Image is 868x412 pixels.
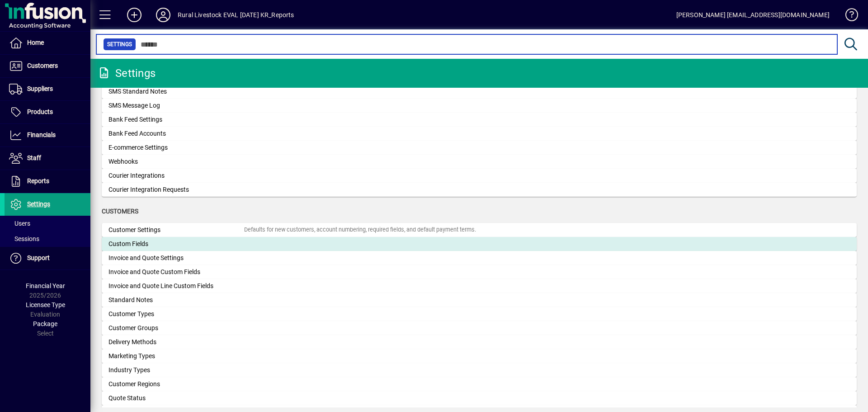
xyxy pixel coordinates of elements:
[108,129,244,138] div: Bank Feed Accounts
[102,85,857,99] a: SMS Standard Notes
[9,220,30,227] span: Users
[5,78,90,100] a: Suppliers
[108,365,244,375] div: Industry Types
[102,377,857,391] a: Customer Regions
[5,247,90,270] a: Support
[102,307,857,321] a: Customer Types
[26,282,65,289] span: Financial Year
[102,113,857,127] a: Bank Feed Settings
[178,8,294,22] div: Rural Livestock EVAL [DATE] KR_Reports
[149,7,178,23] button: Profile
[102,335,857,349] a: Delivery Methods
[102,293,857,307] a: Standard Notes
[102,208,138,215] span: Customers
[108,337,244,347] div: Delivery Methods
[27,154,41,161] span: Staff
[108,239,244,249] div: Custom Fields
[5,101,90,123] a: Products
[102,321,857,335] a: Customer Groups
[102,169,857,183] a: Courier Integrations
[102,99,857,113] a: SMS Message Log
[108,171,244,180] div: Courier Integrations
[102,141,857,155] a: E-commerce Settings
[108,267,244,277] div: Invoice and Quote Custom Fields
[108,323,244,333] div: Customer Groups
[5,170,90,193] a: Reports
[5,231,90,246] a: Sessions
[108,87,244,96] div: SMS Standard Notes
[108,225,244,235] div: Customer Settings
[27,254,50,261] span: Support
[102,155,857,169] a: Webhooks
[102,265,857,279] a: Invoice and Quote Custom Fields
[27,39,44,46] span: Home
[839,2,857,31] a: Knowledge Base
[120,7,149,23] button: Add
[676,8,830,22] div: [PERSON_NAME] [EMAIL_ADDRESS][DOMAIN_NAME]
[108,393,244,403] div: Quote Status
[108,185,244,194] div: Courier Integration Requests
[9,235,39,242] span: Sessions
[102,127,857,141] a: Bank Feed Accounts
[108,309,244,319] div: Customer Types
[27,108,53,115] span: Products
[102,349,857,363] a: Marketing Types
[27,62,58,69] span: Customers
[5,124,90,147] a: Financials
[108,115,244,124] div: Bank Feed Settings
[108,143,244,152] div: E-commerce Settings
[27,85,53,92] span: Suppliers
[102,279,857,293] a: Invoice and Quote Line Custom Fields
[108,295,244,305] div: Standard Notes
[27,131,56,138] span: Financials
[26,301,65,308] span: Licensee Type
[5,32,90,54] a: Home
[108,253,244,263] div: Invoice and Quote Settings
[107,40,132,49] span: Settings
[102,183,857,197] a: Courier Integration Requests
[27,200,50,208] span: Settings
[33,320,57,327] span: Package
[108,351,244,361] div: Marketing Types
[102,251,857,265] a: Invoice and Quote Settings
[102,391,857,405] a: Quote Status
[102,237,857,251] a: Custom Fields
[5,216,90,231] a: Users
[5,147,90,170] a: Staff
[27,177,49,185] span: Reports
[102,223,857,237] a: Customer SettingsDefaults for new customers, account numbering, required fields, and default paym...
[108,157,244,166] div: Webhooks
[5,55,90,77] a: Customers
[108,379,244,389] div: Customer Regions
[102,363,857,377] a: Industry Types
[244,226,476,234] div: Defaults for new customers, account numbering, required fields, and default payment terms.
[108,281,244,291] div: Invoice and Quote Line Custom Fields
[108,101,244,110] div: SMS Message Log
[97,66,156,81] div: Settings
